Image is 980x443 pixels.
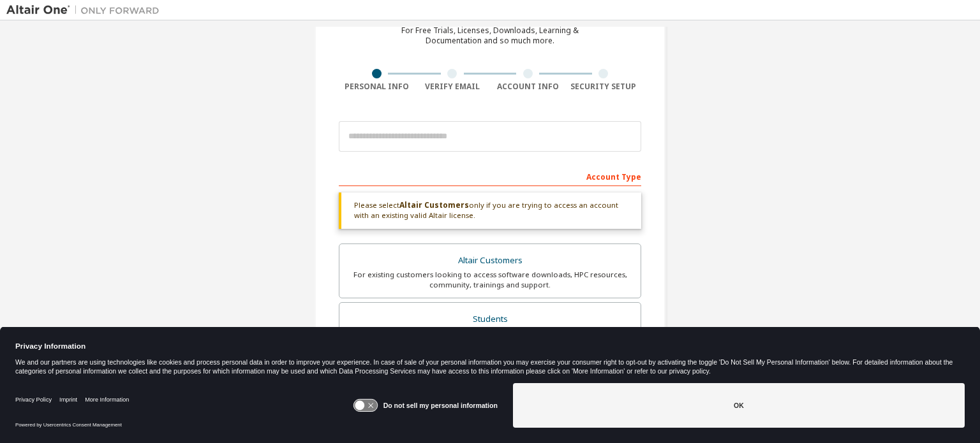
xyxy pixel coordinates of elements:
div: Verify Email [415,82,491,92]
div: Altair Customers [347,252,633,270]
div: Security Setup [566,82,642,92]
div: Account Info [490,82,566,92]
img: Altair One [6,4,166,17]
div: Students [347,310,633,328]
div: For existing customers looking to access software downloads, HPC resources, community, trainings ... [347,270,633,290]
div: For Free Trials, Licenses, Downloads, Learning & Documentation and so much more. [401,25,579,46]
div: Personal Info [339,82,415,92]
div: Please select only if you are trying to access an account with an existing valid Altair license. [339,192,641,229]
div: Account Type [339,166,641,186]
b: Altair Customers [399,200,469,210]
